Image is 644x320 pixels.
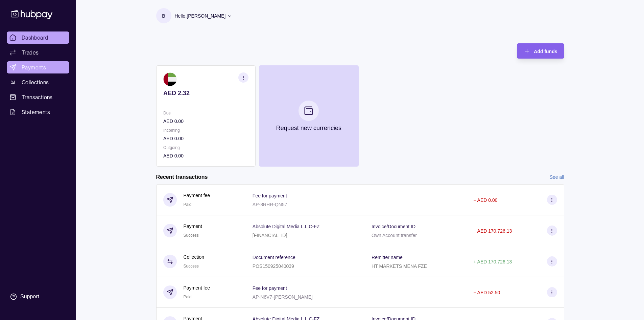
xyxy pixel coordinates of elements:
[473,259,512,264] p: + AED 170,726.13
[534,49,557,54] span: Add funds
[7,76,69,88] a: Collections
[22,78,49,86] span: Collections
[163,144,248,151] p: Outgoing
[253,255,295,260] p: Document reference
[253,202,287,207] p: AP-8RHR-QN57
[253,285,287,291] p: Fee for payment
[22,34,48,42] span: Dashboard
[22,108,50,116] span: Statements
[473,197,497,203] p: − AED 0.00
[7,290,69,304] a: Support
[550,173,564,181] a: See all
[184,233,199,238] span: Success
[372,255,403,260] p: Remitter name
[253,193,287,198] p: Fee for payment
[184,222,202,230] p: Payment
[22,93,53,101] span: Transactions
[184,202,192,207] span: Paid
[163,72,177,86] img: ae
[184,253,204,261] p: Collection
[372,263,427,269] p: HT MARKETS MENA FZE
[276,124,341,132] p: Request new currencies
[163,118,248,125] p: AED 0.00
[156,173,208,181] h2: Recent transactions
[7,106,69,118] a: Statements
[253,233,287,238] p: [FINANCIAL_ID]
[22,48,39,57] span: Trades
[184,295,192,299] span: Paid
[175,12,226,20] p: Hello, [PERSON_NAME]
[372,224,415,229] p: Invoice/Document ID
[22,63,46,71] span: Payments
[253,294,313,300] p: AP-N6V7-[PERSON_NAME]
[163,127,248,134] p: Incoming
[473,290,500,295] p: − AED 52.50
[473,228,512,234] p: − AED 170,726.13
[372,233,417,238] p: Own Account transfer
[162,12,165,20] p: B
[7,31,69,44] a: Dashboard
[20,293,39,300] div: Support
[259,65,358,167] button: Request new currencies
[184,284,210,292] p: Payment fee
[184,264,199,269] span: Success
[184,192,210,199] p: Payment fee
[7,46,69,59] a: Trades
[7,91,69,103] a: Transactions
[163,152,248,159] p: AED 0.00
[517,43,564,59] button: Add funds
[163,89,248,97] p: AED 2.32
[253,263,294,269] p: POS150925040039
[163,135,248,142] p: AED 0.00
[7,61,69,73] a: Payments
[163,109,248,117] p: Due
[253,224,319,229] p: Absolute Digital Media L.L.C-FZ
